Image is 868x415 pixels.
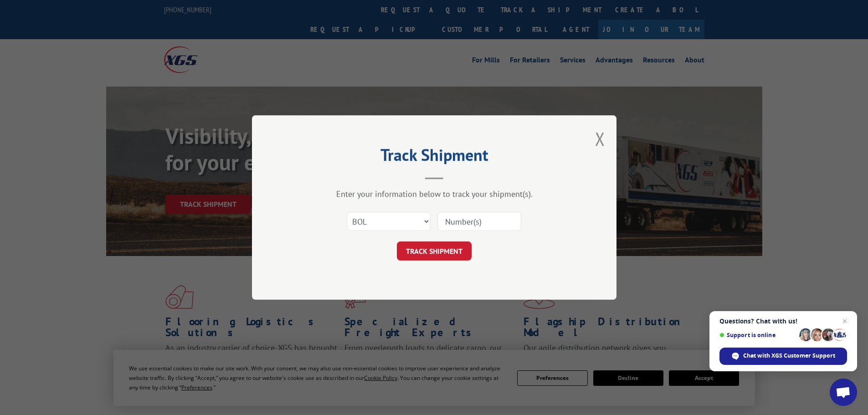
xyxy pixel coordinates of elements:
[719,318,847,325] span: Questions? Chat with us!
[397,241,472,261] button: TRACK SHIPMENT
[595,127,605,151] button: Close modal
[719,348,847,365] div: Chat with XGS Customer Support
[437,212,521,231] input: Number(s)
[830,379,857,406] div: Open chat
[298,189,571,199] div: Enter your information below to track your shipment(s).
[743,352,835,360] span: Chat with XGS Customer Support
[298,149,571,166] h2: Track Shipment
[719,332,796,338] span: Support is online
[839,316,850,327] span: Close chat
